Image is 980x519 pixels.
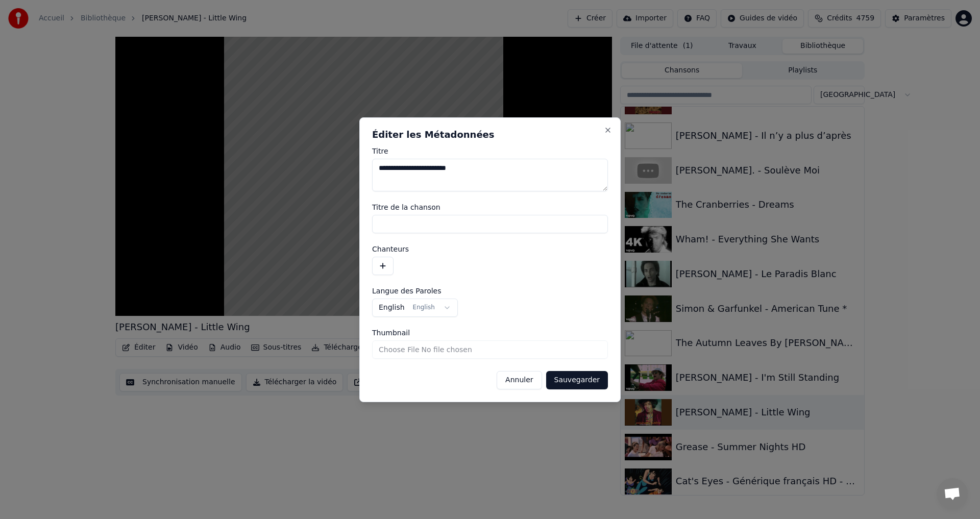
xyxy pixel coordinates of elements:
[372,130,608,139] h2: Éditer les Métadonnées
[372,245,608,253] label: Chanteurs
[372,204,608,211] label: Titre de la chanson
[372,287,442,294] span: Langue des Paroles
[546,371,608,389] button: Sauvegarder
[372,147,608,155] label: Titre
[372,329,410,336] span: Thumbnail
[497,371,542,389] button: Annuler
